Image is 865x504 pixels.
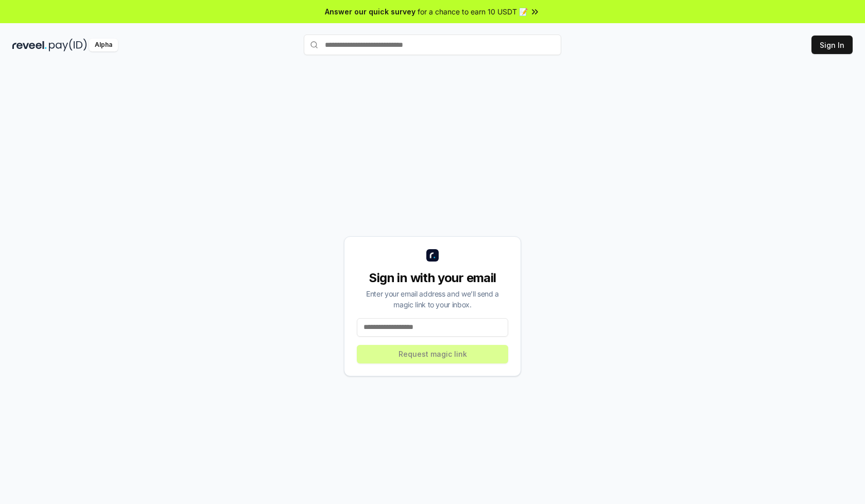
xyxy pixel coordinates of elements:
[49,39,87,51] img: pay_id
[325,6,416,17] span: Answer our quick survey
[357,270,508,286] div: Sign in with your email
[418,6,528,17] span: for a chance to earn 10 USDT 📝
[89,39,118,51] div: Alpha
[811,36,853,54] button: Sign In
[426,249,439,262] img: logo_small
[12,39,47,51] img: reveel_dark
[357,288,508,310] div: Enter your email address and we’ll send a magic link to your inbox.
